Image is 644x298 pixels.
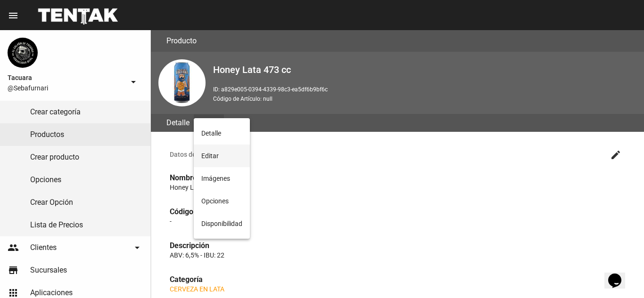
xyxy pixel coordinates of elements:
button: Imágenes [194,167,250,190]
button: Editar [194,145,250,167]
button: Detalle [194,122,250,145]
iframe: chat widget [604,260,635,289]
button: Opciones [194,190,250,212]
button: Disponibilidad [194,212,250,235]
